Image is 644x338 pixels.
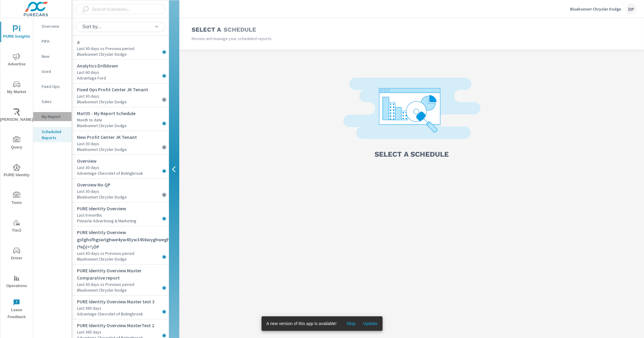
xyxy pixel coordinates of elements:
[2,299,31,321] span: Leave Feedback
[77,99,169,105] p: Bluebonnet Chrysler Dodge
[2,81,31,95] span: My Market
[77,69,169,75] p: Last 60 days
[77,75,169,81] p: Advantage Ford
[224,26,256,33] h4: Schedule
[42,23,67,29] p: Overview
[77,287,169,293] p: Bluebonnet Chrysler Dodge
[77,117,169,123] p: Month to date
[2,192,31,206] span: Tools
[2,25,31,40] span: PURE Insights
[77,171,169,176] p: Advantage Chevrolet of Bolingbrook
[33,127,72,142] div: Scheduled Reports
[192,36,412,42] p: Review and manage your scheduled reports.
[2,275,31,289] span: Operations
[192,26,221,33] h4: Select a
[77,267,169,281] p: PURE Identity Overview Master Comparative report
[90,4,155,14] input: Search Schedules...
[0,18,33,323] div: nav menu
[77,256,169,262] p: Bluebonnet Chrysler Dodge
[77,194,169,200] p: Bluebonnet Chrysler Dodge
[42,99,67,105] p: Sales
[2,164,31,179] span: PURE Identity
[42,129,67,141] p: Scheduled Reports
[77,45,169,52] p: Last 30 days vs Previous period
[2,136,31,151] span: Query
[266,321,337,326] span: A new version of this app is available!
[77,212,169,218] p: Last 6 months
[2,219,31,234] span: Tier2
[363,321,378,326] span: Update
[77,181,169,188] p: Overview No QP
[33,112,72,121] div: My Report
[570,6,621,12] p: Bluebonnet Chrysler Dodge
[77,164,169,171] p: Last 30 days
[2,53,31,68] span: Advertise
[77,38,169,45] p: a
[77,250,169,256] p: Last 30 days vs Previous period
[77,281,169,287] p: Last 30 days vs Previous period
[77,329,169,335] p: Last 365 days
[77,157,169,164] p: Overview
[77,62,169,69] p: Analytics Drilldown
[341,319,361,328] button: Skip
[77,110,169,117] p: MattD - My Report Schedule
[375,149,449,159] h3: Select a Schedule
[77,188,169,194] p: Last 30 days
[77,123,169,128] p: Bluebonnet Chrysler Dodge
[77,141,169,147] p: Last 30 days
[77,147,169,152] p: Bluebonnet Chrysler Dodge
[77,218,169,224] p: Pinnacle Advertising & Marketing
[33,22,72,31] div: Overview
[82,24,101,30] h6: Sort by...
[626,4,637,14] div: DP
[77,86,169,93] p: Fixed Ops Profit Center JK Tenant
[77,205,169,212] p: PURE Identity Overview
[77,133,169,141] p: New Profit Center JK Tenant
[77,229,169,250] p: PURE Identity Overview gsfghsfhgswtghwe4yw45yw3456wyghweghw5tywq345tq3gqghq35tyq356w45672467whwrj...
[77,52,169,57] p: Bluebonnet Chrysler Dodge
[42,68,67,74] p: Used
[77,311,169,317] p: Advantage Chevrolet of Bolingbrook
[77,322,169,329] p: PURE Identity Overview MasterTest 2
[33,37,72,46] div: PIPA
[77,93,169,99] p: Last 30 days
[361,319,380,328] button: Update
[33,82,72,91] div: Fixed Ops
[42,114,67,120] p: My Report
[33,67,72,76] div: Used
[42,38,67,44] p: PIPA
[2,108,31,123] span: [PERSON_NAME]
[77,298,169,305] p: PURE Identity Overview Master test 3
[42,53,67,59] p: New
[33,97,72,106] div: Sales
[343,78,480,145] img: Select a Schedule
[2,247,31,262] span: Driver
[33,52,72,61] div: New
[42,83,67,89] p: Fixed Ops
[344,321,358,326] span: Skip
[77,305,169,311] p: Last 365 days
